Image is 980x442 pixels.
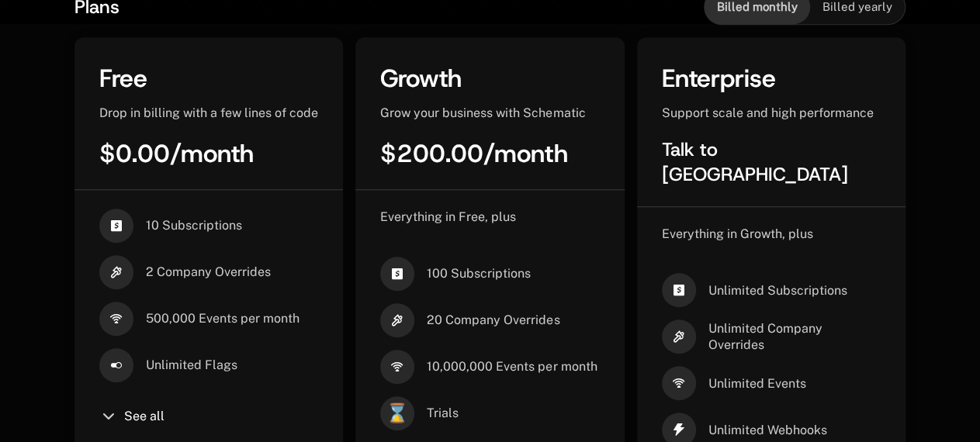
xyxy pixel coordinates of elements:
i: cashapp [662,273,696,307]
span: Enterprise [662,62,776,95]
span: $200.00 [380,137,483,170]
span: / month [483,137,567,170]
span: Unlimited Webhooks [708,422,827,439]
span: $0.00 [99,137,170,170]
span: 2 Company Overrides [146,264,271,281]
i: hammer [662,319,696,354]
span: Talk to [GEOGRAPHIC_DATA] [662,137,848,187]
i: signal [99,302,133,336]
i: hammer [99,255,133,289]
i: hammer [380,303,414,337]
span: 20 Company Overrides [427,312,559,329]
span: 500,000 Events per month [146,310,300,327]
i: chevron-down [99,407,118,426]
span: Unlimited Events [708,375,806,392]
span: Everything in Growth, plus [662,226,813,241]
i: cashapp [99,209,133,243]
span: 10,000,000 Events per month [427,358,597,375]
i: signal [380,350,414,384]
span: Grow your business with Schematic [380,105,585,120]
span: / month [170,137,254,170]
span: See all [124,410,164,423]
span: Unlimited Subscriptions [708,282,847,299]
span: Unlimited Flags [146,357,237,374]
i: signal [662,366,696,400]
span: 10 Subscriptions [146,217,242,234]
span: Support scale and high performance [662,105,874,120]
i: cashapp [380,257,414,291]
span: Free [99,62,147,95]
span: Drop in billing with a few lines of code [99,105,318,120]
span: Unlimited Company Overrides [708,320,881,354]
span: Growth [380,62,462,95]
span: 100 Subscriptions [427,265,531,282]
span: Trials [427,405,459,422]
span: Everything in Free, plus [380,209,516,224]
i: boolean-on [99,348,133,382]
span: ⌛ [380,396,414,430]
